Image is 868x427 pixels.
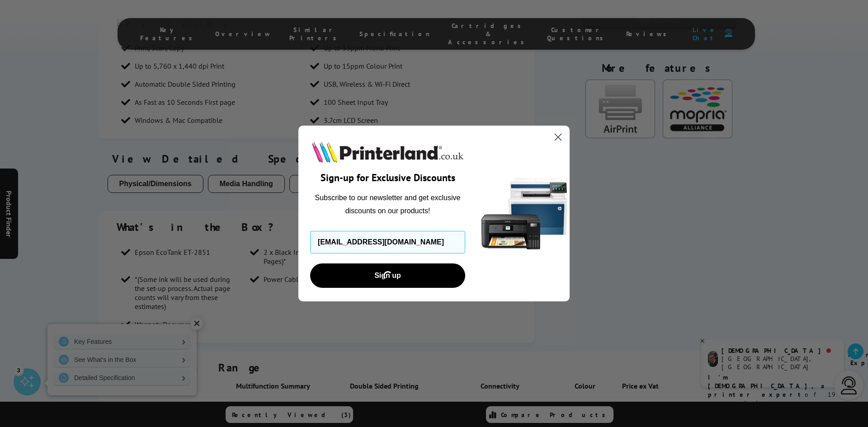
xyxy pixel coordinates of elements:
button: Close dialog [550,129,566,145]
span: Subscribe to our newsletter and get exclusive discounts on our products! [315,194,461,214]
input: Enter your email address [310,231,465,253]
button: Sign up [310,263,465,288]
img: Printerland.co.uk [310,139,465,164]
span: Sign-up for Exclusive Discounts [321,171,455,184]
img: 5290a21f-4df8-4860-95f4-ea1e8d0e8904.png [479,126,570,301]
